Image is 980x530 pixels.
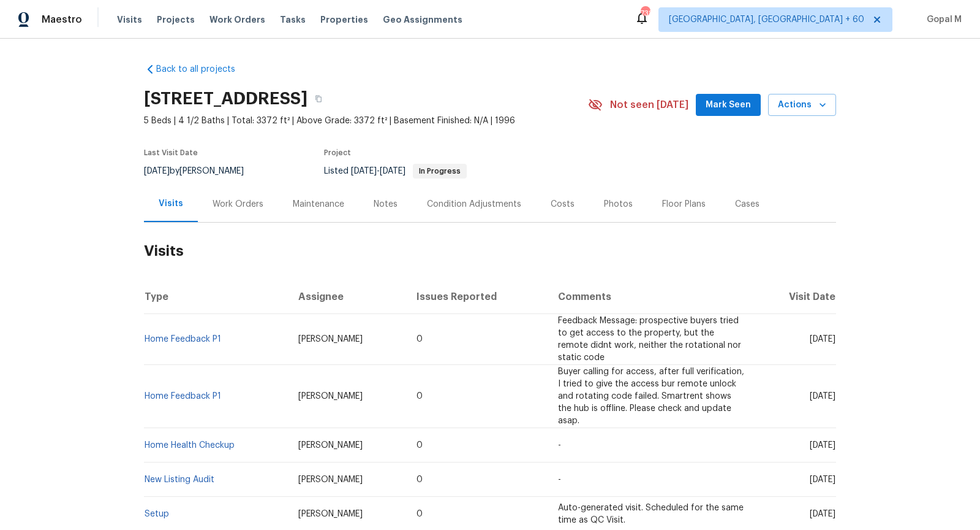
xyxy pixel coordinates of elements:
[696,94,761,117] button: Mark Seen
[768,94,836,117] button: Actions
[280,15,306,24] span: Tasks
[42,13,82,26] span: Maestro
[157,13,195,26] span: Projects
[144,115,588,127] span: 5 Beds | 4 1/2 Baths | Total: 3372 ft² | Above Grade: 3372 ft² | Basement Finished: N/A | 1996
[604,198,633,210] div: Photos
[213,198,263,210] div: Work Orders
[417,510,423,518] span: 0
[669,13,864,26] span: [GEOGRAPHIC_DATA], [GEOGRAPHIC_DATA] + 60
[427,198,521,210] div: Condition Adjustments
[810,441,835,450] span: [DATE]
[417,475,423,484] span: 0
[558,317,741,362] span: Feedback Message: prospective buyers tried to get access to the property, but the remote didnt wo...
[417,392,423,401] span: 0
[144,63,262,75] a: Back to all projects
[383,13,462,26] span: Geo Assignments
[145,475,214,484] a: New Listing Audit
[144,223,836,280] h2: Visits
[810,335,835,344] span: [DATE]
[324,167,467,175] span: Listed
[810,475,835,484] span: [DATE]
[735,198,759,210] div: Cases
[209,13,265,26] span: Work Orders
[778,98,826,113] span: Actions
[145,392,221,401] a: Home Feedback P1
[298,475,363,484] span: [PERSON_NAME]
[558,475,561,484] span: -
[307,88,330,110] button: Copy Address
[810,392,835,401] span: [DATE]
[756,280,836,314] th: Visit Date
[298,441,363,450] span: [PERSON_NAME]
[374,198,398,210] div: Notes
[144,164,258,179] div: by [PERSON_NAME]
[288,280,407,314] th: Assignee
[414,167,466,175] span: In Progress
[407,280,548,314] th: Issues Reported
[117,13,142,26] span: Visits
[145,335,221,344] a: Home Feedback P1
[298,392,363,401] span: [PERSON_NAME]
[145,441,235,450] a: Home Health Checkup
[548,280,756,314] th: Comments
[706,98,751,113] span: Mark Seen
[810,510,835,518] span: [DATE]
[144,167,170,175] span: [DATE]
[641,7,649,20] div: 738
[551,198,575,210] div: Costs
[320,13,368,26] span: Properties
[417,441,423,450] span: 0
[610,99,688,111] span: Not seen [DATE]
[298,510,363,518] span: [PERSON_NAME]
[417,335,423,344] span: 0
[144,93,307,105] h2: [STREET_ADDRESS]
[324,149,351,156] span: Project
[351,167,377,175] span: [DATE]
[558,367,744,425] span: Buyer calling for access, after full verification, I tried to give the access bur remote unlock a...
[159,198,183,210] div: Visits
[380,167,405,175] span: [DATE]
[558,441,561,450] span: -
[145,510,169,518] a: Setup
[144,149,198,156] span: Last Visit Date
[293,198,344,210] div: Maintenance
[298,335,363,344] span: [PERSON_NAME]
[662,198,706,210] div: Floor Plans
[351,167,405,175] span: -
[144,280,288,314] th: Type
[922,13,962,26] span: Gopal M
[558,504,744,524] span: Auto-generated visit. Scheduled for the same time as QC Visit.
